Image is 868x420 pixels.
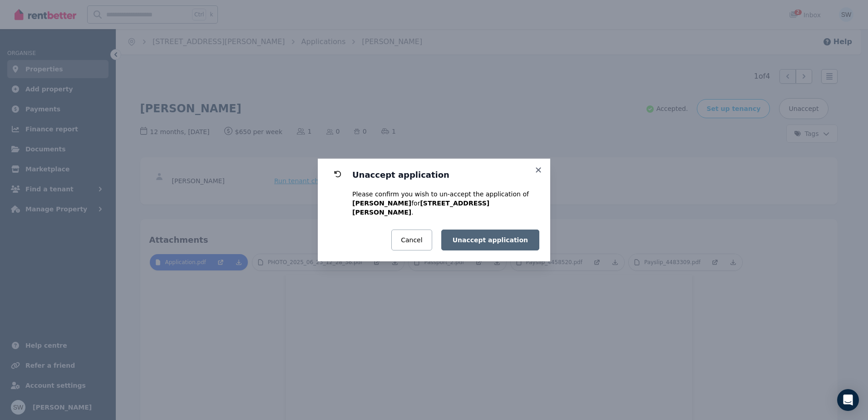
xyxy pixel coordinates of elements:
h3: Unaccept application [352,170,539,180]
b: [STREET_ADDRESS][PERSON_NAME] [352,200,489,216]
b: [PERSON_NAME] [352,200,411,207]
p: Please confirm you wish to un-accept the application of for . [352,190,539,217]
div: Open Intercom Messenger [837,389,859,411]
button: Cancel [391,230,432,250]
button: Unaccept application [441,230,539,250]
